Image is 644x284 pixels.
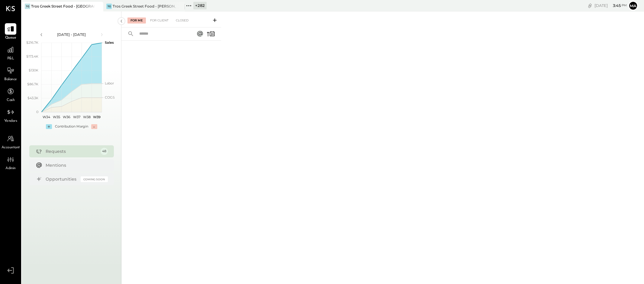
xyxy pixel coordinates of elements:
button: Ma [628,1,638,11]
text: W37 [73,115,80,119]
span: Balance [4,77,17,82]
text: $43.3K [27,96,38,100]
text: W35 [53,115,60,119]
text: $173.4K [26,54,38,58]
text: W36 [63,115,70,119]
a: Queue [0,23,21,41]
div: - [91,124,97,129]
div: [DATE] [594,3,627,8]
text: $130K [29,68,38,72]
div: Requests [46,148,98,154]
div: TG [106,4,112,9]
div: Opportunities [46,176,78,182]
span: Cash [7,98,14,103]
div: Tros Greek Street Food - [PERSON_NAME] [113,4,176,9]
text: $86.7K [27,82,38,86]
span: Vendors [4,118,17,124]
text: 0 [36,110,38,114]
span: Admin [5,166,16,171]
div: Tros Greek Street Food - [GEOGRAPHIC_DATA] [31,4,94,9]
span: Queue [5,35,16,41]
a: Balance [0,65,21,82]
text: W38 [83,115,90,119]
div: + [46,124,52,129]
div: Closed [173,17,192,24]
div: Mentions [46,162,105,168]
text: Sales [105,40,114,45]
a: P&L [0,44,21,62]
div: Contribution Margin [55,124,88,129]
a: Vendors [0,106,21,124]
text: COGS [105,95,115,99]
div: + 282 [193,2,207,9]
div: For Client [147,17,172,24]
a: Accountant [0,133,21,150]
text: W34 [43,115,50,119]
text: W39 [93,115,100,119]
div: TG [25,4,30,9]
div: Coming Soon [81,176,108,182]
div: For Me [127,17,146,24]
div: [DATE] - [DATE] [46,32,97,37]
a: Admin [0,154,21,171]
div: 48 [101,148,108,155]
div: copy link [587,2,593,9]
text: $216.7K [26,40,38,45]
a: Cash [0,86,21,103]
span: P&L [7,56,14,62]
span: Accountant [2,145,20,150]
text: Labor [105,81,114,85]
